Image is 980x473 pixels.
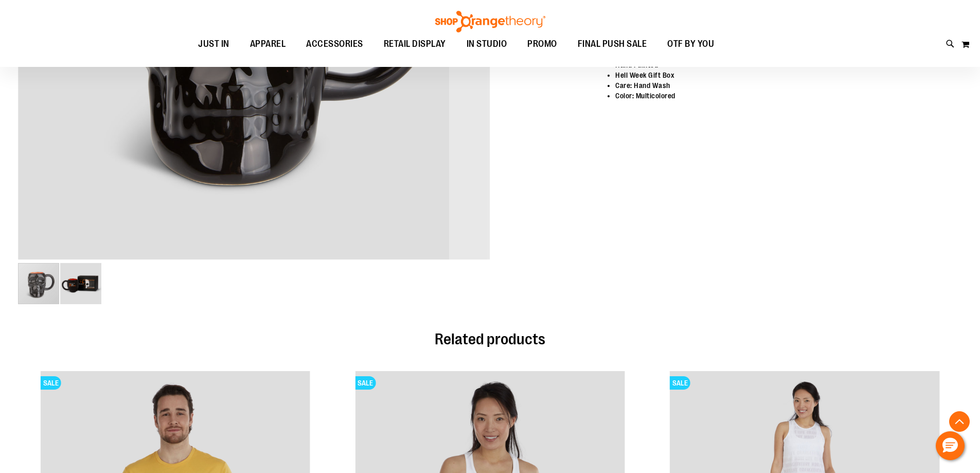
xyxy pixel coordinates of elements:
span: SALE [670,376,690,390]
a: FINAL PUSH SALE [567,32,657,56]
span: OTF BY YOU [667,32,714,56]
span: APPAREL [250,32,286,56]
button: Hello, have a question? Let’s chat. [936,431,965,460]
span: SALE [355,376,376,390]
span: ACCESSORIES [306,32,363,56]
img: Shop Orangetheory [434,11,547,32]
a: RETAIL DISPLAY [373,32,456,56]
span: FINAL PUSH SALE [578,32,647,56]
span: RETAIL DISPLAY [384,32,446,56]
a: PROMO [517,32,567,56]
span: Related products [435,330,545,348]
div: image 2 of 2 [60,262,101,305]
span: SALE [41,376,61,390]
a: APPAREL [240,32,296,56]
div: image 1 of 2 [18,262,60,305]
a: JUST IN [188,32,240,56]
button: Back To Top [949,411,970,432]
img: Alternate image #1 for 1543080-00 [60,263,101,304]
span: PROMO [527,32,557,56]
a: IN STUDIO [456,32,518,56]
a: OTF BY YOU [657,32,724,56]
li: Hell Week Gift Box [615,70,952,80]
span: IN STUDIO [467,32,507,56]
span: JUST IN [198,32,229,56]
li: Color: Multicolored [615,91,952,101]
li: Care: Hand Wash [615,80,952,91]
a: ACCESSORIES [296,32,373,56]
